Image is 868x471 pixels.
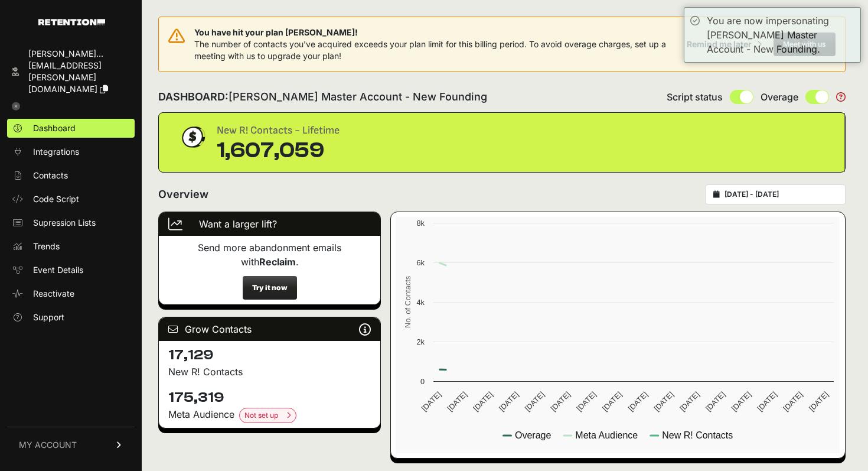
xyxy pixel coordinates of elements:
text: [DATE] [704,390,727,413]
h4: 17,129 [168,346,371,365]
a: Supression Lists [7,213,135,232]
p: Send more abandonment emails with . [168,241,371,269]
span: [EMAIL_ADDRESS][PERSON_NAME][DOMAIN_NAME] [28,60,102,94]
div: 1,607,059 [217,139,340,163]
text: [DATE] [756,390,779,413]
div: Meta Audience [168,407,371,423]
text: No. of Contacts [404,276,413,328]
text: [DATE] [781,390,804,413]
text: 2k [417,337,425,346]
text: 6k [417,258,425,267]
div: You are now impersonating [PERSON_NAME] Master Account - New Founding. [707,14,854,56]
p: New R! Contacts [168,365,371,379]
a: Trends [7,237,135,256]
text: [DATE] [678,390,701,413]
span: Dashboard [33,122,76,134]
h2: Overview [158,186,208,203]
button: Remind me later [682,34,766,55]
span: Event Details [33,264,83,276]
span: Trends [33,241,60,252]
text: Overage [515,430,551,440]
a: Code Script [7,190,135,209]
span: You have hit your plan [PERSON_NAME]! [194,27,682,38]
span: Script status [667,90,723,104]
a: Contacts [7,166,135,185]
span: The number of contacts you've acquired exceeds your plan limit for this billing period. To avoid ... [194,39,666,61]
strong: Try it now [252,283,288,292]
text: [DATE] [446,390,469,413]
img: dollar-coin-05c43ed7efb7bc0c12610022525b4bbbb207c7efeef5aecc26f025e68dcafac9.png [178,122,207,152]
text: [DATE] [497,390,520,413]
text: [DATE] [575,390,598,413]
text: 0 [420,377,425,386]
span: Contacts [33,170,68,181]
div: [PERSON_NAME]... [28,48,130,60]
a: MY ACCOUNT [7,427,135,463]
span: Code Script [33,193,79,205]
div: Grow Contacts [159,317,380,341]
text: [DATE] [626,390,650,413]
strong: Reclaim [259,256,296,268]
text: New R! Contacts [663,430,733,440]
text: 4k [417,298,425,307]
img: Retention.com [38,19,105,25]
span: [PERSON_NAME] Master Account - New Founding [229,90,487,103]
span: Supression Lists [33,217,96,229]
span: MY ACCOUNT [19,439,77,451]
div: Want a larger lift? [159,212,380,236]
text: 8k [417,219,425,228]
text: [DATE] [420,390,443,413]
a: Reactivate [7,284,135,303]
text: [DATE] [549,390,572,413]
span: Overage [761,90,798,104]
a: Dashboard [7,119,135,138]
span: Reactivate [33,288,74,300]
h2: DASHBOARD: [158,89,487,105]
a: Event Details [7,261,135,280]
text: Meta Audience [576,430,638,440]
text: [DATE] [601,390,624,413]
h4: 175,319 [168,388,371,407]
text: [DATE] [472,390,495,413]
span: Support [33,311,64,323]
div: New R! Contacts - Lifetime [217,122,340,139]
text: [DATE] [652,390,676,413]
a: Support [7,308,135,327]
text: [DATE] [730,390,753,413]
a: [PERSON_NAME]... [EMAIL_ADDRESS][PERSON_NAME][DOMAIN_NAME] [7,44,135,99]
span: Integrations [33,146,79,158]
text: [DATE] [523,390,546,413]
text: [DATE] [807,390,830,413]
a: Integrations [7,142,135,161]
